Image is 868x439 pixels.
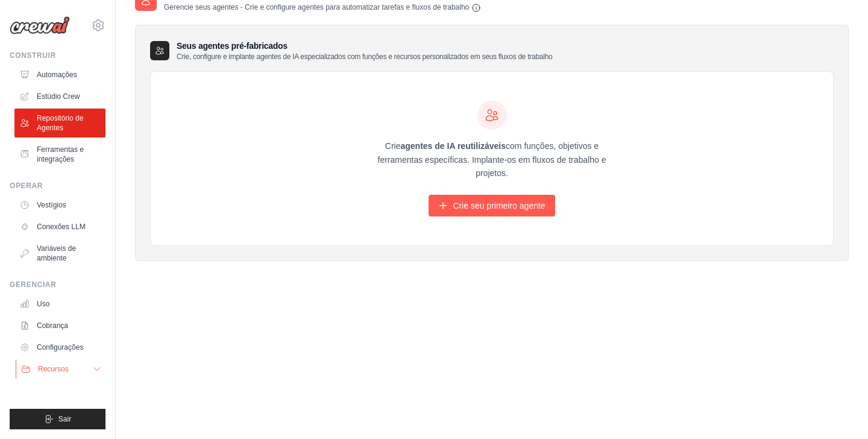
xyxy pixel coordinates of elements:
[37,223,86,231] font: Conexões LLM
[401,141,506,151] font: agentes de IA reutilizáveis
[16,359,107,379] button: Recursos
[10,16,70,34] img: Logotipo
[58,415,71,423] font: Sair
[14,195,105,215] a: Vestígios
[37,145,84,163] font: Ferramentas e integrações
[37,71,77,79] font: Automações
[177,52,552,61] font: Crie, configure e implante agentes de IA especializados com funções e recursos personalizados em ...
[10,280,56,289] font: Gerenciar
[14,140,105,169] a: Ferramentas e integrações
[37,343,83,352] font: Configurações
[429,195,555,216] a: Crie seu primeiro agente
[37,114,83,132] font: Repositório de Agentes
[14,217,105,236] a: Conexões LLM
[385,141,401,151] font: Crie
[164,3,469,11] font: Gerencie seus agentes - Crie e configure agentes para automatizar tarefas e fluxos de trabalho
[378,141,606,178] font: ​​com funções, objetivos e ferramentas específicas. Implante-os em fluxos de trabalho e projetos.
[14,294,105,314] a: Uso
[37,92,80,101] font: Estúdio Crew
[14,239,105,268] a: Variáveis ​​de ambiente
[38,365,69,373] font: Recursos
[177,41,288,51] font: Seus agentes pré-fabricados
[14,316,105,335] a: Cobrança
[14,338,105,357] a: Configurações
[14,65,105,84] a: Automações
[37,201,66,209] font: Vestígios
[37,244,76,262] font: Variáveis ​​de ambiente
[10,409,105,429] button: Sair
[10,51,56,60] font: Construir
[10,182,43,190] font: Operar
[37,321,68,330] font: Cobrança
[14,109,105,137] a: Repositório de Agentes
[37,300,49,308] font: Uso
[453,201,545,210] font: Crie seu primeiro agente
[14,87,105,106] a: Estúdio Crew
